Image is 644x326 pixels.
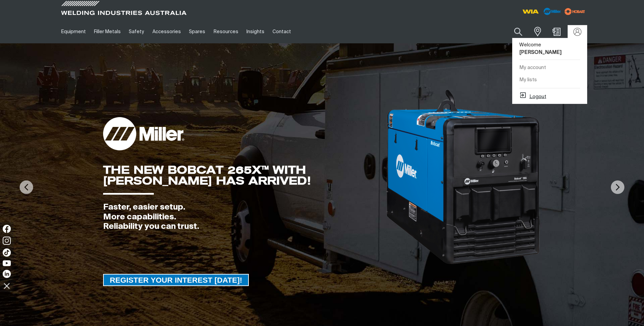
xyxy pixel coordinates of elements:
a: Contact [268,20,295,43]
img: miller [563,6,587,17]
nav: Main [57,20,455,43]
a: My lists [512,74,587,86]
a: Accessories [148,20,185,43]
button: Search products [507,24,530,40]
a: REGISTER YOUR INTEREST TODAY! [103,274,249,286]
button: Logout [519,91,546,100]
img: Facebook [3,225,11,233]
div: Faster, easier setup. More capabilities. Reliability you can trust. [103,202,385,232]
input: Product name or item number... [498,24,530,40]
a: Insights [242,20,268,43]
img: TikTok [3,248,11,257]
b: [PERSON_NAME] [519,50,562,55]
a: My account [512,62,587,74]
img: hide socials [1,280,13,291]
img: Instagram [3,237,11,245]
img: LinkedIn [3,270,11,278]
a: Spares [185,20,209,43]
span: Welcome [519,42,562,55]
img: NextArrow [611,180,624,194]
a: Filler Metals [90,20,125,43]
img: YouTube [3,260,11,266]
a: Safety [125,20,148,43]
div: THE NEW BOBCAT 265X™ WITH [PERSON_NAME] HAS ARRIVED! [103,165,385,186]
a: Equipment [57,20,90,43]
a: Shopping cart (0 product(s)) [551,28,562,36]
a: Resources [209,20,242,43]
img: PrevArrow [20,180,33,194]
span: REGISTER YOUR INTEREST [DATE]! [104,274,248,286]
